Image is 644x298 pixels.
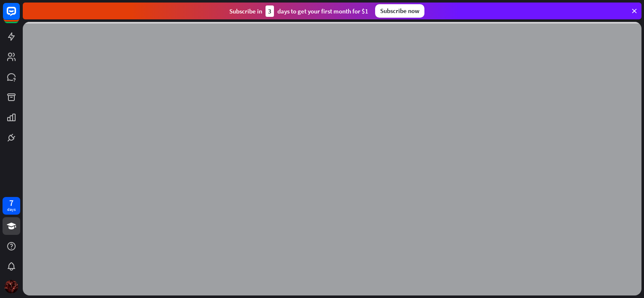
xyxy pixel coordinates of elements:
div: Subscribe now [375,4,424,18]
div: 7 [9,199,13,207]
div: days [7,207,16,213]
div: Subscribe in days to get your first month for $1 [229,5,368,17]
div: 3 [266,5,274,17]
a: 7 days [3,197,20,215]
